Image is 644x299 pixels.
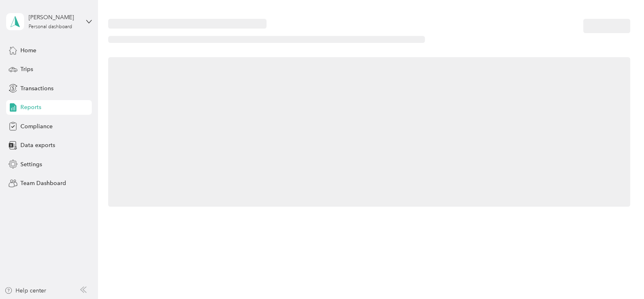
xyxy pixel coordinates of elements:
span: Trips [20,65,33,74]
span: Settings [20,160,42,169]
button: Help center [4,286,46,295]
div: [PERSON_NAME] [29,13,80,22]
span: Transactions [20,84,53,93]
div: Personal dashboard [29,25,72,29]
span: Compliance [20,122,53,131]
span: Team Dashboard [20,179,66,187]
iframe: Everlance-gr Chat Button Frame [598,253,644,299]
span: Home [20,46,36,55]
span: Reports [20,103,41,112]
span: Data exports [20,141,55,149]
